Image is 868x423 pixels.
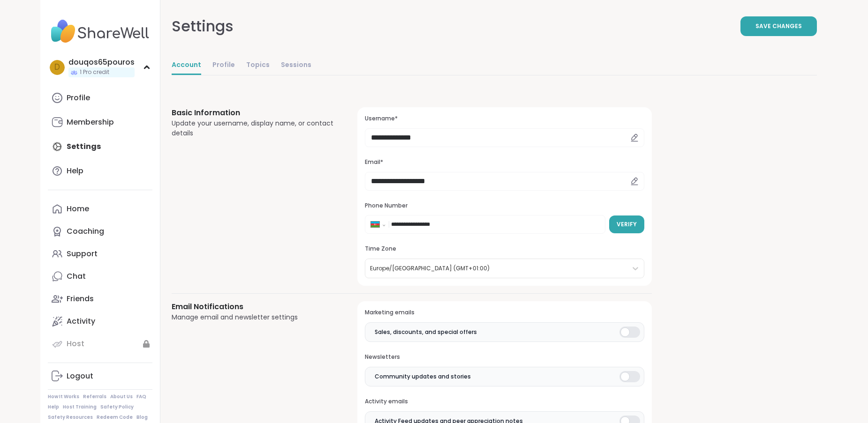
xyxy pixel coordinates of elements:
[48,111,152,134] a: Membership
[63,404,97,410] a: Host Training
[67,371,93,381] div: Logout
[67,93,90,103] div: Profile
[48,393,79,400] a: How It Works
[172,312,335,322] div: Manage email and newsletter settings
[375,328,477,336] span: Sales, discounts, and special offers
[365,245,644,253] h3: Time Zone
[365,353,644,361] h3: Newsletters
[83,393,106,400] a: Referrals
[172,107,335,119] h3: Basic Information
[67,166,83,176] div: Help
[755,22,802,30] span: Save Changes
[48,404,59,410] a: Help
[48,414,93,421] a: Safety Resources
[375,372,471,381] span: Community updates and stories
[67,339,84,349] div: Host
[48,220,152,243] a: Coaching
[740,16,817,36] button: Save Changes
[48,198,152,220] a: Home
[48,333,152,355] a: Host
[54,61,60,74] span: d
[48,243,152,265] a: Support
[172,301,335,312] h3: Email Notifications
[67,294,94,304] div: Friends
[246,56,270,75] a: Topics
[67,249,98,259] div: Support
[365,398,644,406] h3: Activity emails
[67,204,89,214] div: Home
[365,309,644,317] h3: Marketing emails
[136,414,148,421] a: Blog
[48,288,152,310] a: Friends
[48,365,152,387] a: Logout
[67,316,95,327] div: Activity
[67,117,114,127] div: Membership
[48,87,152,109] a: Profile
[48,15,152,48] img: ShareWell Nav Logo
[212,56,235,75] a: Profile
[136,393,146,400] a: FAQ
[48,160,152,182] a: Help
[110,393,133,400] a: About Us
[365,115,644,123] h3: Username*
[172,56,201,75] a: Account
[48,265,152,288] a: Chat
[80,68,109,76] span: 1 Pro credit
[68,57,135,67] div: douqos65pouros
[609,215,644,233] button: Verify
[617,220,637,229] span: Verify
[97,414,133,421] a: Redeem Code
[281,56,311,75] a: Sessions
[48,310,152,333] a: Activity
[172,15,234,37] div: Settings
[67,271,86,282] div: Chat
[365,202,644,210] h3: Phone Number
[100,404,134,410] a: Safety Policy
[365,158,644,166] h3: Email*
[172,119,335,138] div: Update your username, display name, or contact details
[67,226,104,237] div: Coaching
